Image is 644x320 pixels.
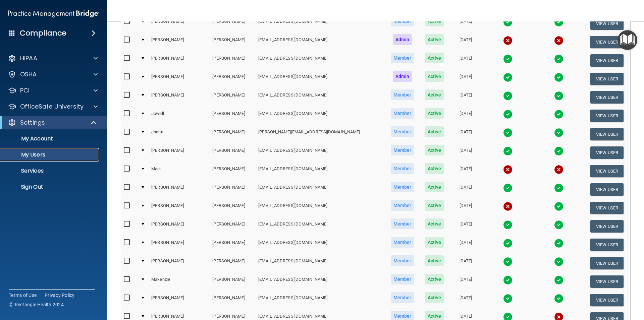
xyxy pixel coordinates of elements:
td: [EMAIL_ADDRESS][DOMAIN_NAME] [256,51,385,70]
p: PCI [20,86,30,94]
button: View User [590,220,624,233]
td: [PERSON_NAME] [210,180,256,199]
td: [EMAIL_ADDRESS][DOMAIN_NAME] [256,88,385,107]
a: OfficeSafe University [8,103,98,111]
td: [PERSON_NAME] [149,254,210,272]
span: Member [391,182,414,192]
td: [DATE] [449,254,482,272]
button: View User [590,54,624,67]
td: [DATE] [449,33,482,51]
span: Member [391,163,414,174]
td: [EMAIL_ADDRESS][DOMAIN_NAME] [256,70,385,88]
img: cross.ca9f0e7f.svg [554,36,563,45]
td: [PERSON_NAME] [210,291,256,309]
td: [PERSON_NAME] [210,125,256,143]
img: cross.ca9f0e7f.svg [554,165,563,174]
img: tick.e7d51cea.svg [554,146,563,156]
img: PMB logo [8,7,99,20]
td: [EMAIL_ADDRESS][DOMAIN_NAME] [256,199,385,217]
td: [PERSON_NAME] [149,88,210,107]
span: Active [425,108,444,119]
td: [PERSON_NAME] [210,14,256,33]
td: [EMAIL_ADDRESS][DOMAIN_NAME] [256,254,385,272]
td: Mark [149,162,210,180]
button: View User [590,146,624,159]
td: [EMAIL_ADDRESS][DOMAIN_NAME] [256,180,385,199]
a: Terms of Use [9,292,37,299]
span: Active [425,89,444,100]
img: tick.e7d51cea.svg [503,110,513,119]
td: [DATE] [449,70,482,88]
a: PCI [8,86,98,94]
button: View User [590,36,624,48]
img: tick.e7d51cea.svg [503,183,513,193]
span: Active [425,274,444,284]
img: tick.e7d51cea.svg [554,54,563,64]
img: tick.e7d51cea.svg [503,146,513,156]
p: Sign Out [4,184,96,190]
td: [EMAIL_ADDRESS][DOMAIN_NAME] [256,143,385,162]
span: Active [425,200,444,211]
span: Active [425,71,444,82]
span: Active [425,53,444,63]
td: [PERSON_NAME] [149,14,210,33]
img: tick.e7d51cea.svg [554,91,563,101]
span: Member [391,126,414,137]
h4: Compliance [20,28,66,38]
td: [PERSON_NAME] [210,51,256,70]
p: OSHA [20,70,37,78]
td: [DATE] [449,162,482,180]
button: View User [590,91,624,104]
span: Member [391,200,414,211]
img: tick.e7d51cea.svg [554,239,563,248]
button: View User [590,239,624,251]
img: tick.e7d51cea.svg [503,239,513,248]
img: cross.ca9f0e7f.svg [503,202,513,211]
span: Member [391,292,414,303]
span: Active [425,16,444,26]
img: tick.e7d51cea.svg [503,294,513,303]
p: My Users [4,151,96,158]
span: Member [391,53,414,63]
span: Member [391,255,414,266]
span: Active [425,182,444,192]
td: Jhana [149,125,210,143]
td: [PERSON_NAME] [210,162,256,180]
td: [PERSON_NAME] [210,33,256,51]
td: [PERSON_NAME] [210,143,256,162]
span: Admin [393,71,412,82]
span: Member [391,274,414,284]
img: tick.e7d51cea.svg [503,257,513,266]
span: Active [425,145,444,155]
button: Open Resource Center [618,30,637,50]
img: tick.e7d51cea.svg [503,54,513,64]
button: View User [590,183,624,196]
span: Member [391,145,414,155]
img: cross.ca9f0e7f.svg [503,36,513,45]
td: [PERSON_NAME] [149,291,210,309]
td: [DATE] [449,291,482,309]
span: Member [391,89,414,100]
td: [DATE] [449,180,482,199]
td: [PERSON_NAME] [210,107,256,125]
span: Active [425,237,444,248]
img: cross.ca9f0e7f.svg [503,165,513,174]
td: [PERSON_NAME] [210,272,256,291]
p: Settings [20,119,45,127]
td: [EMAIL_ADDRESS][DOMAIN_NAME] [256,217,385,236]
button: View User [590,165,624,177]
td: [PERSON_NAME] [210,199,256,217]
img: tick.e7d51cea.svg [554,257,563,266]
td: [DATE] [449,272,482,291]
img: tick.e7d51cea.svg [554,110,563,119]
td: [DATE] [449,236,482,254]
span: Member [391,108,414,119]
a: Privacy Policy [45,292,75,299]
button: View User [590,17,624,30]
a: Settings [8,119,97,127]
td: [EMAIL_ADDRESS][DOMAIN_NAME] [256,291,385,309]
td: [PERSON_NAME] [149,199,210,217]
span: Admin [393,34,412,45]
img: tick.e7d51cea.svg [503,73,513,82]
td: [EMAIL_ADDRESS][DOMAIN_NAME] [256,33,385,51]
